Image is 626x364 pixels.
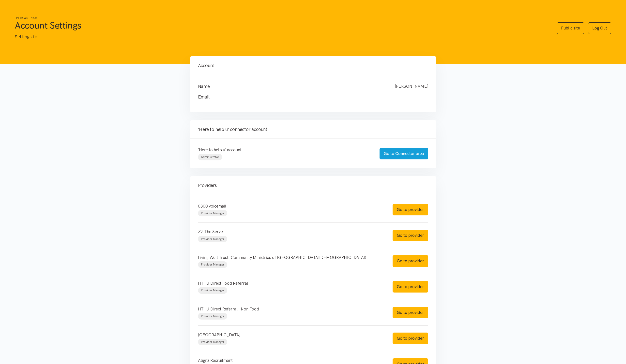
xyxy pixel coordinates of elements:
[201,237,224,241] span: Provider Manager
[198,306,383,312] p: HTHU Direct Referral - Non Food
[393,204,428,215] a: Go to provider
[198,147,370,153] p: 'Here to help u' account
[15,16,547,20] h6: [PERSON_NAME]
[390,83,433,90] div: [PERSON_NAME]
[198,126,428,133] h4: 'Here to help u' connector account
[393,255,428,267] a: Go to provider
[393,281,428,293] a: Go to provider
[198,203,383,210] p: 0800 voicemail
[198,228,383,235] p: ZZ The Serve
[380,148,428,159] a: Go to Connector area
[198,62,428,69] h4: Account
[393,307,428,318] a: Go to provider
[198,280,383,287] p: HTHU Direct Food Referral
[201,340,224,344] span: Provider Manager
[201,314,224,318] span: Provider Manager
[201,289,224,292] span: Provider Manager
[201,263,224,266] span: Provider Manager
[393,230,428,241] a: Go to provider
[557,22,584,34] a: Public site
[198,83,385,90] h4: Name
[198,94,418,100] h4: Email
[198,182,428,189] h4: Providers
[15,19,547,31] h1: Account Settings
[198,357,383,364] p: Alignz Recruitment
[588,22,611,34] a: Log Out
[201,155,219,159] span: Administrator
[201,211,224,215] span: Provider Manager
[15,33,547,41] p: Settings for
[393,333,428,344] a: Go to provider
[198,332,383,338] p: [GEOGRAPHIC_DATA]
[198,254,383,261] p: Living Well Trust (Community Ministries of [GEOGRAPHIC_DATA][DEMOGRAPHIC_DATA])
